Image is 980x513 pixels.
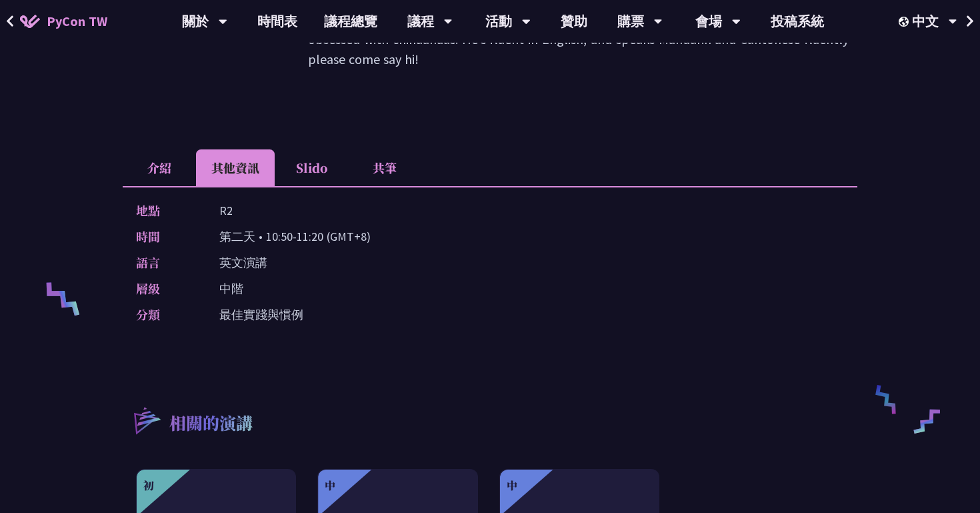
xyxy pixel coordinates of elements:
[275,149,348,186] li: Slido
[136,305,193,324] p: 分類
[196,149,275,186] li: 其他資訊
[219,279,243,298] p: 中階
[219,253,267,272] p: 英文演講
[123,149,196,186] li: 介紹
[20,15,40,28] img: Home icon of PyCon TW 2025
[114,388,179,452] img: r3.8d01567.svg
[136,279,193,298] p: 層級
[899,17,912,27] img: Locale Icon
[348,149,421,186] li: 共筆
[219,227,371,246] p: 第二天 • 10:50-11:20 (GMT+8)
[136,227,193,246] p: 時間
[47,11,107,31] span: PyCon TW
[325,478,335,494] div: 中
[219,305,303,324] p: 最佳實踐與慣例
[143,478,154,494] div: 初
[219,201,233,220] p: R2
[507,478,517,494] div: 中
[169,411,253,438] p: 相關的演講
[7,5,121,38] a: PyCon TW
[136,201,193,220] p: 地點
[136,253,193,272] p: 語言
